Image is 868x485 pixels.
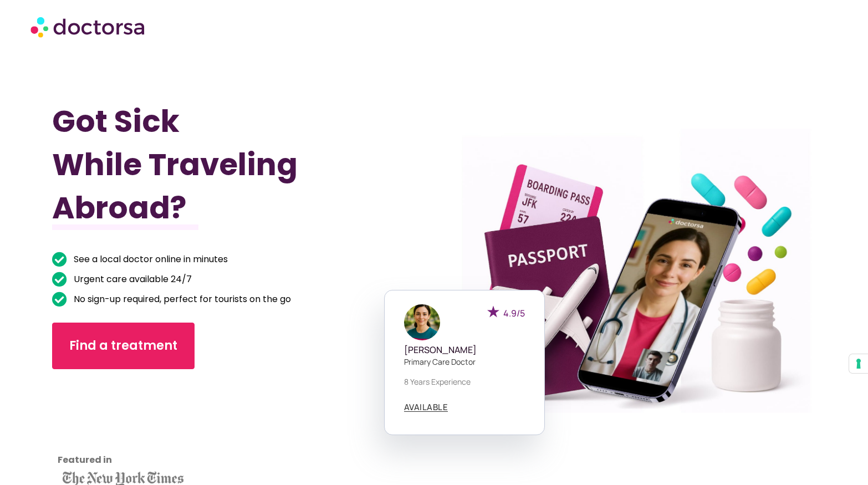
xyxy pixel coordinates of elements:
span: See a local doctor online in minutes [71,252,228,267]
a: Find a treatment [52,323,195,369]
p: Primary care doctor [404,356,525,367]
span: AVAILABLE [404,403,448,411]
h1: Got Sick While Traveling Abroad? [52,100,377,229]
span: 4.9/5 [503,307,525,319]
iframe: Customer reviews powered by Trustpilot [58,386,157,469]
span: Urgent care available 24/7 [71,272,192,287]
button: Your consent preferences for tracking technologies [849,354,868,373]
span: Find a treatment [69,337,177,355]
h5: [PERSON_NAME] [404,345,525,355]
span: No sign-up required, perfect for tourists on the go [71,292,291,307]
a: AVAILABLE [404,403,448,412]
p: 8 years experience [404,376,525,387]
strong: Featured in [58,453,112,466]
